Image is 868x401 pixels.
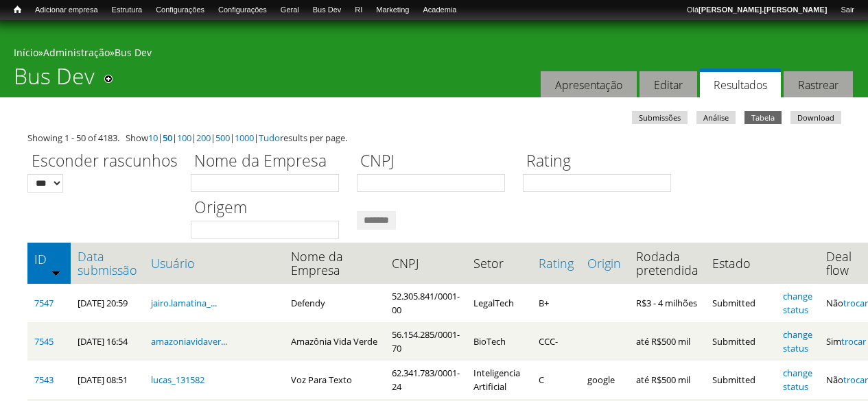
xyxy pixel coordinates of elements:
a: Submissões [632,111,688,124]
a: Configurações [211,3,274,17]
td: 52.305.841/0001-00 [385,284,467,322]
a: Resultados [700,69,781,98]
td: 56.154.285/0001-70 [385,322,467,361]
a: amazoniavidaver... [151,335,227,348]
a: Análise [696,111,736,124]
a: trocar [843,297,868,309]
a: Estrutura [105,3,150,17]
td: CCC- [532,322,580,361]
a: Geral [274,3,306,17]
td: [DATE] 16:54 [71,322,144,361]
td: Inteligencia Artificial [467,361,532,399]
a: lucas_131582 [151,374,204,386]
a: Adicionar empresa [28,3,105,17]
td: [DATE] 20:59 [71,284,144,322]
a: 7545 [34,335,54,348]
a: trocar [843,374,868,386]
div: Showing 1 - 50 of 4183. Show | | | | | | results per page. [27,131,841,145]
a: Download [790,111,841,124]
a: 100 [177,132,191,144]
label: Nome da Empresa [191,149,348,174]
td: BioTech [467,322,532,361]
th: Estado [705,243,776,284]
a: 500 [215,132,230,144]
a: Rating [539,256,574,270]
a: Início [7,3,28,16]
td: Submitted [705,284,776,322]
a: Apresentação [541,71,637,98]
a: 50 [163,132,172,144]
th: CNPJ [385,243,467,284]
a: 1000 [235,132,254,144]
a: Rastrear [784,71,853,98]
h1: Bus Dev [14,63,95,97]
a: Configurações [149,3,211,17]
td: Submitted [705,322,776,361]
td: C [532,361,580,399]
a: Tabela [744,111,782,124]
strong: [PERSON_NAME].[PERSON_NAME] [699,5,827,14]
a: change status [783,367,812,393]
td: Submitted [705,361,776,399]
a: Academia [416,3,463,17]
a: 10 [148,132,158,144]
td: até R$500 mil [629,361,705,399]
a: 200 [196,132,211,144]
a: Bus Dev [306,3,349,17]
label: Esconder rascunhos [27,149,182,174]
span: Início [14,5,21,14]
a: Bus Dev [115,46,152,59]
td: google [580,361,629,399]
a: Início [14,46,38,59]
td: LegalTech [467,284,532,322]
label: Rating [523,149,680,174]
a: Data submissão [78,250,137,277]
a: 7543 [34,374,54,386]
a: 7547 [34,297,54,309]
a: Usuário [151,256,277,270]
td: Voz Para Texto [284,361,385,399]
a: change status [783,290,812,316]
th: Nome da Empresa [284,243,385,284]
td: até R$500 mil [629,322,705,361]
label: Origem [191,196,348,221]
th: Rodada pretendida [629,243,705,284]
th: Setor [467,243,532,284]
a: jairo.lamatina_... [151,297,217,309]
img: ordem crescente [51,268,60,277]
a: RI [348,3,369,17]
td: [DATE] 08:51 [71,361,144,399]
label: CNPJ [357,149,514,174]
td: B+ [532,284,580,322]
div: » » [14,46,854,63]
a: trocar [841,335,866,348]
a: Editar [640,71,697,98]
a: Administração [43,46,110,59]
a: Sair [834,3,861,17]
a: Origin [587,256,622,270]
td: Amazônia Vida Verde [284,322,385,361]
a: Marketing [369,3,416,17]
a: change status [783,328,812,354]
a: ID [34,252,64,266]
td: 62.341.783/0001-24 [385,361,467,399]
td: Defendy [284,284,385,322]
td: R$3 - 4 milhões [629,284,705,322]
a: Tudo [259,132,280,144]
a: Olá[PERSON_NAME].[PERSON_NAME] [680,3,834,17]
